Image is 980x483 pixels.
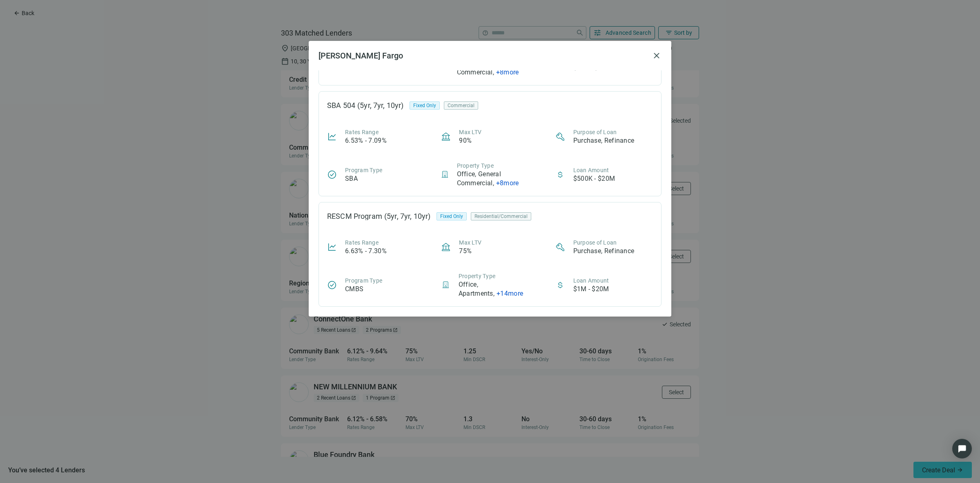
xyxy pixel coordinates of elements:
[497,290,523,297] span: + 14 more
[573,277,609,284] span: Loan Amount
[496,68,519,76] span: + 8 more
[327,101,355,110] div: SBA 504
[444,101,478,110] div: Commercial
[459,247,472,256] article: 75%
[459,129,481,135] span: Max LTV
[496,179,519,187] span: + 8 more
[345,277,382,284] span: Program Type
[457,162,494,169] span: Property Type
[573,136,635,145] article: Purchase, Refinance
[345,136,387,145] article: 6.53% - 7.09%
[345,239,379,246] span: Rates Range
[413,101,436,110] span: Fixed Only
[573,247,635,256] article: Purchase, Refinance
[573,285,609,294] article: $1M - $20M
[952,439,972,458] div: Open Intercom Messenger
[345,129,379,135] span: Rates Range
[459,281,494,297] span: Office, Apartments ,
[471,212,531,220] div: Residential/Commercial
[573,174,615,183] article: $500K - $20M
[318,51,648,61] h2: [PERSON_NAME] Fargo
[573,167,609,173] span: Loan Amount
[355,100,410,111] div: (5yr, 7yr, 10yr)
[459,239,481,246] span: Max LTV
[327,212,382,220] div: RESCM Program
[382,211,437,222] div: (5yr, 7yr, 10yr)
[459,273,495,279] span: Property Type
[345,247,387,256] article: 6.63% - 7.30%
[652,51,661,61] button: close
[345,174,358,183] article: SBA
[459,136,472,145] article: 90%
[457,170,501,187] span: Office, General Commercial ,
[345,167,382,173] span: Program Type
[573,129,617,135] span: Purpose of Loan
[573,239,617,246] span: Purpose of Loan
[345,285,363,294] article: CMBS
[440,212,463,220] span: Fixed Only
